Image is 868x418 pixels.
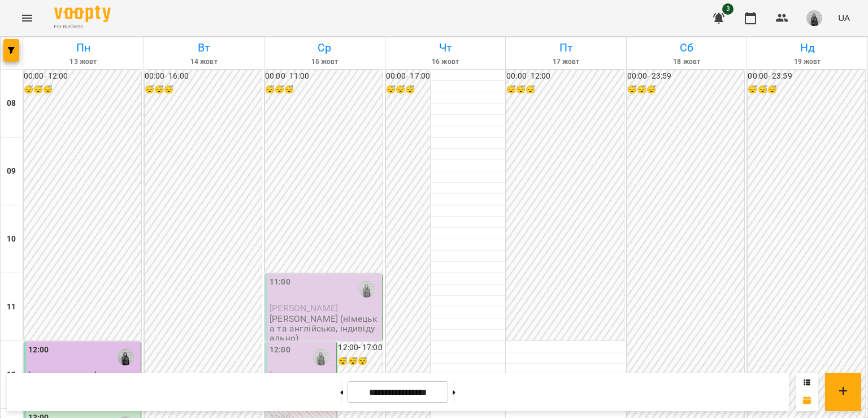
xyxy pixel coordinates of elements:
[117,348,134,365] img: Чоповська Сніжана (н, а)
[338,355,382,368] h6: 😴😴😴
[628,39,745,57] h6: Сб
[748,70,865,83] h6: 00:00 - 23:59
[387,39,504,57] h6: Чт
[834,7,854,28] button: UA
[270,314,380,343] p: [PERSON_NAME] (німецька та англійська, індивідуально)
[28,344,49,356] label: 12:00
[7,165,16,178] h6: 09
[387,57,504,67] h6: 16 жовт
[7,233,16,245] h6: 10
[24,70,141,83] h6: 00:00 - 12:00
[313,348,329,365] img: Чоповська Сніжана (н, а)
[145,84,262,96] h6: 😴😴😴
[25,57,142,67] h6: 13 жовт
[722,3,734,15] span: 3
[627,84,745,96] h6: 😴😴😴
[806,10,822,26] img: 465148d13846e22f7566a09ee851606a.jpeg
[14,5,41,32] button: Menu
[146,57,263,67] h6: 14 жовт
[7,97,16,110] h6: 08
[749,39,866,57] h6: Нд
[627,70,745,83] h6: 00:00 - 23:59
[358,281,375,298] img: Чоповська Сніжана (н, а)
[749,57,866,67] h6: 19 жовт
[270,344,290,356] label: 12:00
[54,6,111,22] img: Voopty Logo
[507,39,624,57] h6: Пт
[266,57,383,67] h6: 15 жовт
[54,23,111,31] span: For Business
[386,70,430,83] h6: 00:00 - 17:00
[145,70,262,83] h6: 00:00 - 16:00
[338,342,382,354] h6: 12:00 - 17:00
[270,276,290,288] label: 11:00
[146,39,263,57] h6: Вт
[748,84,865,96] h6: 😴😴😴
[265,84,383,96] h6: 😴😴😴
[7,301,16,313] h6: 11
[628,57,745,67] h6: 18 жовт
[266,39,383,57] h6: Ср
[506,84,624,96] h6: 😴😴😴
[838,12,850,24] span: UA
[270,303,338,313] span: [PERSON_NAME]
[24,84,141,96] h6: 😴😴😴
[25,39,142,57] h6: Пн
[507,57,624,67] h6: 17 жовт
[386,84,430,96] h6: 😴😴😴
[265,70,383,83] h6: 00:00 - 11:00
[506,70,624,83] h6: 00:00 - 12:00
